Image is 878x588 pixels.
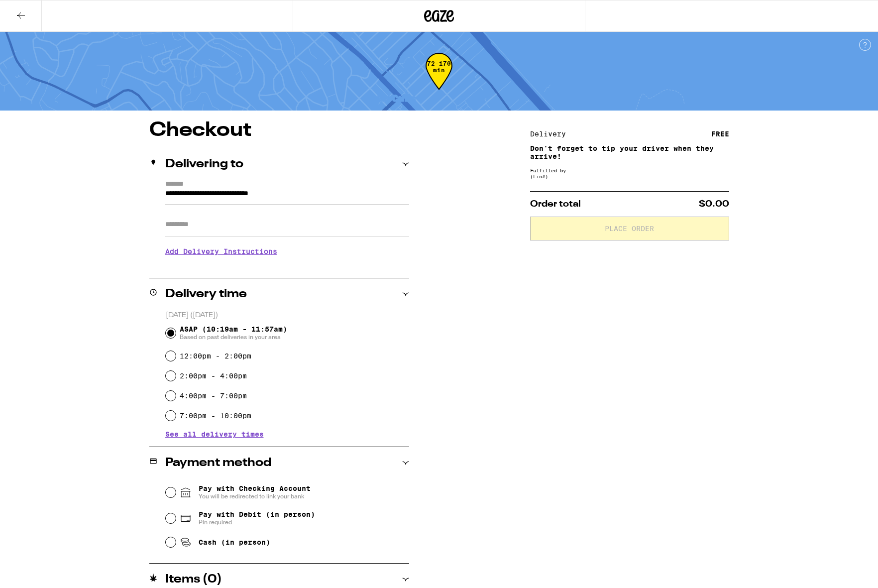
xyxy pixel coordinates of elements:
span: $0.00 [699,200,729,209]
h1: Checkout [149,120,409,140]
label: 2:00pm - 4:00pm [180,372,247,380]
div: FREE [711,130,729,137]
div: Delivery [530,130,573,137]
span: Pay with Debit (in person) [199,510,315,518]
div: 72-170 min [426,60,452,98]
h2: Delivery time [165,288,247,300]
span: ASAP (10:19am - 11:57am) [180,325,287,341]
span: Order total [530,200,581,209]
p: [DATE] ([DATE]) [166,311,409,320]
span: Based on past deliveries in your area [180,333,287,341]
span: You will be redirected to link your bank [199,492,311,500]
button: Place Order [530,217,729,240]
h2: Payment method [165,457,271,469]
p: Don't forget to tip your driver when they arrive! [530,144,729,160]
span: Place Order [605,225,654,232]
span: Pin required [199,518,315,526]
span: Cash (in person) [199,538,270,546]
h2: Delivering to [165,158,243,170]
span: Pay with Checking Account [199,484,311,500]
p: We'll contact you at [PHONE_NUMBER] when we arrive [165,263,409,271]
div: Fulfilled by (Lic# ) [530,167,729,179]
button: See all delivery times [165,431,264,438]
h3: Add Delivery Instructions [165,240,409,263]
label: 7:00pm - 10:00pm [180,412,251,420]
h2: Items ( 0 ) [165,574,222,586]
label: 12:00pm - 2:00pm [180,352,251,360]
label: 4:00pm - 7:00pm [180,392,247,400]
